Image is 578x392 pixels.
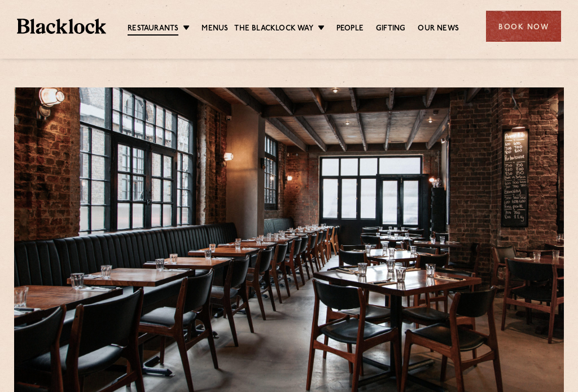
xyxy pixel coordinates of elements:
a: Our News [418,23,459,34]
div: Book Now [486,11,561,42]
a: Restaurants [128,23,178,36]
a: The Blacklock Way [234,23,313,34]
a: Gifting [376,23,405,34]
img: BL_Textured_Logo-footer-cropped.svg [17,19,106,34]
a: Menus [202,23,228,34]
a: People [336,23,364,34]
